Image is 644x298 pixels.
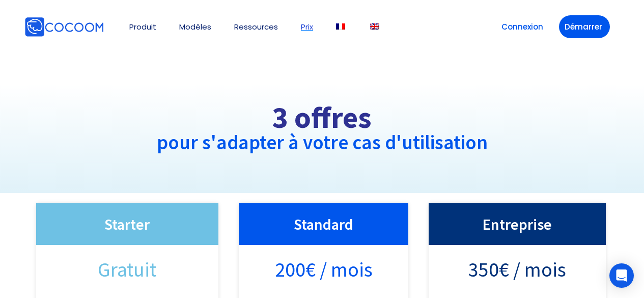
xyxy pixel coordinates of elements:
a: Modèles [179,23,211,31]
a: Produit [129,23,156,31]
img: Anglais [370,23,379,30]
h3: Starter [46,213,209,235]
span: 350€ / mois [468,261,566,278]
img: Cocoom [106,26,106,27]
img: Français [336,23,345,30]
a: Démarrer [559,15,610,38]
a: Connexion [496,15,549,38]
a: Ressources [234,23,278,31]
span: 200€ / mois [275,261,373,278]
img: Cocoom [24,17,104,37]
h3: Entreprise [439,213,596,235]
a: Prix [301,23,313,31]
div: Open Intercom Messenger [609,263,634,288]
h3: Standard [249,213,398,235]
span: Gratuit [98,261,156,278]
